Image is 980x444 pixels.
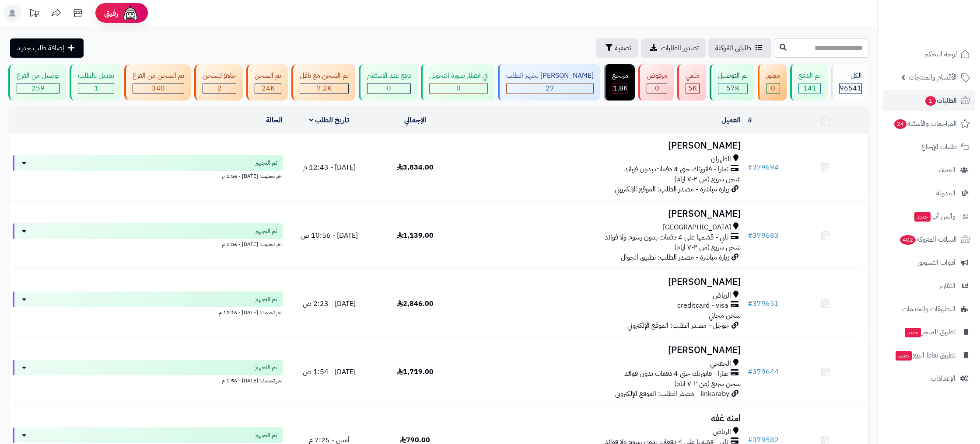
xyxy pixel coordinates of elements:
[203,83,236,94] div: 2
[713,291,731,301] span: الرياض
[419,64,496,101] a: في انتظار صورة التحويل 0
[7,64,68,101] a: توصيل من الفرع 259
[718,83,747,94] div: 57046
[300,71,349,81] div: تم الشحن مع ناقل
[748,230,779,241] a: #379683
[613,83,628,94] span: 1.8K
[104,8,118,18] span: رفيق
[303,298,356,309] span: [DATE] - 2:23 ص
[883,183,975,204] a: المدونة
[655,83,659,94] span: 0
[152,83,165,94] span: 340
[883,275,975,296] a: التقارير
[462,413,741,423] h3: امنه غفه
[612,71,628,81] div: مرتجع
[624,164,728,174] span: تمارا - فاتورتك حتى 4 دفعات بدون فوائد
[255,83,281,94] div: 24022
[262,83,275,94] span: 24K
[798,71,821,81] div: تم الدفع
[596,38,638,58] button: تصفية
[615,184,729,194] span: زيارة مباشرة - مصدر الطلب: الموقع الإلكتروني
[507,83,593,94] div: 27
[688,83,697,94] span: 5K
[133,71,184,81] div: تم الشحن من الفرع
[748,367,752,377] span: #
[748,298,779,309] a: #379651
[677,301,728,311] span: creditcard - visa
[748,115,752,125] a: #
[899,235,916,245] span: 402
[893,118,957,130] span: المراجعات والأسئلة
[883,44,975,65] a: لوحة التحكم
[920,18,972,37] img: logo-2.png
[13,375,283,385] div: اخر تحديث: [DATE] - 1:56 م
[462,209,741,219] h3: [PERSON_NAME]
[217,83,222,94] span: 2
[301,230,358,241] span: [DATE] - 10:56 ص
[939,280,955,292] span: التقارير
[904,326,955,338] span: تطبيق المتجر
[883,206,975,227] a: وآتس آبجديد
[68,64,122,101] a: تعديل بالطلب 1
[924,94,957,107] span: الطلبات
[883,298,975,319] a: التطبيقات والخدمات
[397,162,434,173] span: 3,834.00
[931,372,955,385] span: الإعدادات
[290,64,357,101] a: تم الشحن مع ناقل 7.2K
[710,359,731,369] span: الخفجي
[31,83,45,94] span: 259
[936,187,955,199] span: المدونة
[647,71,667,81] div: مرفوض
[661,43,699,53] span: تصدير الطلبات
[605,232,728,243] span: تابي - قسّمها على 4 دفعات بدون رسوم ولا فوائد
[839,71,862,81] div: الكل
[711,154,731,164] span: الظهران
[245,64,290,101] a: تم الشحن 24K
[255,159,277,167] span: تم التجهيز
[748,162,752,173] span: #
[317,83,332,94] span: 7.2K
[612,83,628,94] div: 1844
[255,295,277,304] span: تم التجهيز
[357,64,419,101] a: دفع عند الاستلام 0
[894,119,906,129] span: 24
[883,229,975,250] a: السلات المتروكة402
[17,71,59,81] div: توصيل من الفرع
[895,349,955,361] span: تطبيق نقاط البيع
[924,48,957,60] span: لوحة التحكم
[621,252,729,263] span: زيارة مباشرة - مصدر الطلب: تطبيق الجوال
[255,431,277,440] span: تم التجهيز
[799,83,820,94] div: 141
[303,367,356,377] span: [DATE] - 1:54 ص
[748,367,779,377] a: #379644
[674,174,741,184] span: شحن سريع (من ٢-٧ ايام)
[686,83,699,94] div: 4997
[13,239,283,248] div: اخر تحديث: [DATE] - 1:56 م
[921,141,957,153] span: طلبات الإرجاع
[122,64,192,101] a: تم الشحن من الفرع 340
[713,427,731,437] span: الرياض
[397,298,434,309] span: 2,846.00
[456,83,461,94] span: 0
[17,43,64,53] span: إضافة طلب جديد
[309,115,349,125] a: تاريخ الطلب
[397,230,434,241] span: 1,139.00
[429,71,488,81] div: في انتظار صورة التحويل
[674,378,741,389] span: شحن سريع (من ٢-٧ ايام)
[133,83,184,94] div: 340
[367,83,410,94] div: 0
[715,43,751,53] span: طلباتي المُوكلة
[367,71,411,81] div: دفع عند الاستلام
[13,171,283,180] div: اخر تحديث: [DATE] - 1:56 م
[708,38,771,58] a: طلباتي المُوكلة
[122,4,139,22] img: ai-face.png
[883,345,975,366] a: تطبيق نقاط البيعجديد
[905,328,921,337] span: جديد
[203,71,236,81] div: جاهز للشحن
[748,298,752,309] span: #
[663,222,731,232] span: [GEOGRAPHIC_DATA]
[771,83,775,94] span: 0
[883,90,975,111] a: الطلبات1
[94,83,98,94] span: 1
[462,141,741,151] h3: [PERSON_NAME]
